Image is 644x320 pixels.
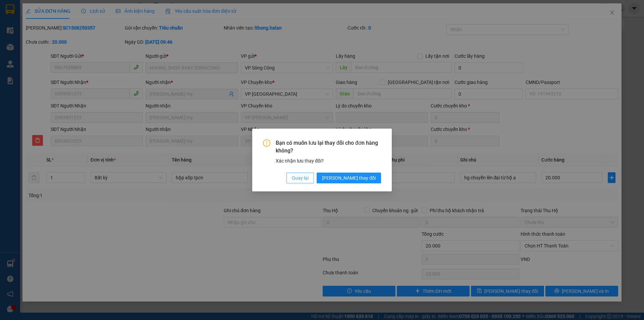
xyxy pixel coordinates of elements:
span: exclamation-circle [263,139,270,147]
span: Quay lại [292,174,309,182]
button: [PERSON_NAME] thay đổi [317,173,381,183]
span: [PERSON_NAME] thay đổi [322,174,376,182]
div: Xác nhận lưu thay đổi? [276,157,381,165]
button: Quay lại [286,173,314,183]
span: Bạn có muốn lưu lại thay đổi cho đơn hàng không? [276,139,381,154]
